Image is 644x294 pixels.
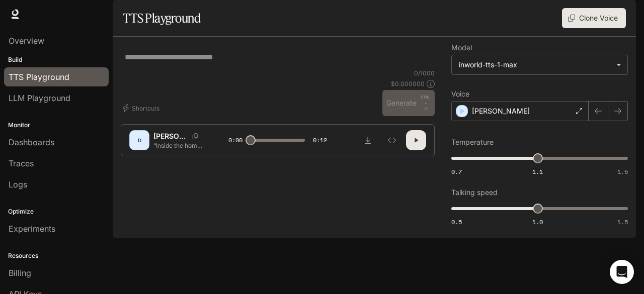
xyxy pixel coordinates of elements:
[358,130,378,150] button: Download audio
[451,218,462,226] span: 0.5
[414,69,435,77] p: 0 / 1000
[452,55,627,74] div: inworld-tts-1-max
[153,141,204,150] p: “Inside the home of [PERSON_NAME], his daughter [PERSON_NAME] and [PERSON_NAME] screamed through ...
[451,44,472,51] p: Model
[472,106,530,116] p: [PERSON_NAME]
[153,131,188,141] p: [PERSON_NAME]
[313,135,327,145] span: 0:12
[532,218,543,226] span: 1.0
[451,189,498,196] p: Talking speed
[451,139,494,146] p: Temperature
[562,8,626,28] button: Clone Voice
[532,167,543,176] span: 1.1
[617,167,628,176] span: 1.5
[228,135,243,145] span: 0:00
[610,260,634,284] div: Open Intercom Messenger
[459,60,611,70] div: inworld-tts-1-max
[131,132,147,148] div: D
[121,100,164,116] button: Shortcuts
[617,218,628,226] span: 1.5
[123,8,201,28] h1: TTS Playground
[451,90,469,97] p: Voice
[451,167,462,176] span: 0.7
[188,133,202,139] button: Copy Voice ID
[382,130,402,150] button: Inspect
[391,79,425,88] p: $ 0.000000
